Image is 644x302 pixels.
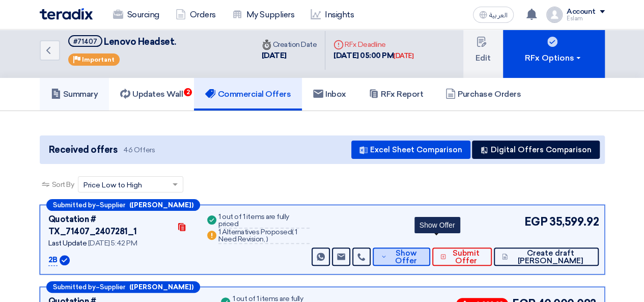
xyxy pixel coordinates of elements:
img: profile_test.png [546,7,563,23]
div: Account [567,8,596,16]
button: العربية [473,7,514,23]
a: Insights [302,4,362,26]
b: ([PERSON_NAME]) [129,202,193,208]
p: 2B [48,254,58,266]
a: Inbox [302,78,357,111]
span: Supplier [100,202,125,208]
button: Show Offer [373,248,430,266]
button: Digital Offers Comparison [472,141,600,159]
a: Orders [167,4,224,26]
a: Summary [40,78,109,111]
div: Creation Date [262,39,317,50]
div: 1 out of 1 items are fully priced [218,213,310,229]
div: Show Offer [414,217,460,233]
div: [DATE] [394,51,413,61]
span: Show Offer [389,250,423,265]
h5: Summary [51,89,98,99]
span: 2 [184,88,192,96]
button: Edit [463,23,503,78]
span: [DATE] 5:42 PM [88,239,137,248]
h5: Lenovo Headset. [68,35,176,48]
img: Verified Account [60,255,70,265]
h5: Purchase Orders [445,89,521,99]
a: RFx Report [357,78,434,111]
div: RFx Options [525,52,582,64]
span: 46 Offers [123,145,155,155]
span: Received offers [49,143,118,157]
a: Updates Wall2 [109,78,194,111]
div: – [46,281,200,293]
span: Create draft [PERSON_NAME] [510,250,590,265]
div: #71407 [73,38,97,45]
span: ) [266,235,268,243]
span: Supplier [100,284,125,290]
span: Important [82,56,115,63]
span: EGP [524,213,547,230]
span: العربية [489,12,508,19]
h5: Inbox [313,89,346,99]
button: Excel Sheet Comparison [351,141,470,159]
button: RFx Options [503,23,605,78]
a: Sourcing [105,4,167,26]
span: Submitted by [53,284,96,290]
a: Commercial Offers [194,78,302,111]
span: Sort By [52,179,74,190]
b: ([PERSON_NAME]) [129,284,193,290]
div: – [46,199,200,211]
span: 1 Need Revision, [218,228,297,243]
div: Quotation # TX_71407_2407281_1 [48,213,171,238]
span: Price Low to High [83,180,142,190]
span: Submitted by [53,202,96,208]
div: 1 Alternatives Proposed [218,229,310,244]
img: Teradix logo [40,8,93,20]
h5: Updates Wall [120,89,183,99]
span: Lenovo Headset. [104,36,176,47]
span: ( [292,228,294,236]
h5: RFx Report [369,89,423,99]
span: 35,599.92 [549,213,599,230]
button: Create draft [PERSON_NAME] [494,248,599,266]
div: Eslam [567,16,605,21]
div: [DATE] 05:00 PM [333,50,413,62]
h5: Commercial Offers [205,89,291,99]
span: Last Update [48,239,87,248]
div: RFx Deadline [333,39,413,50]
div: [DATE] [262,50,317,62]
a: Purchase Orders [434,78,532,111]
span: Submit Offer [449,250,484,265]
button: Submit Offer [432,248,492,266]
a: My Suppliers [224,4,302,26]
